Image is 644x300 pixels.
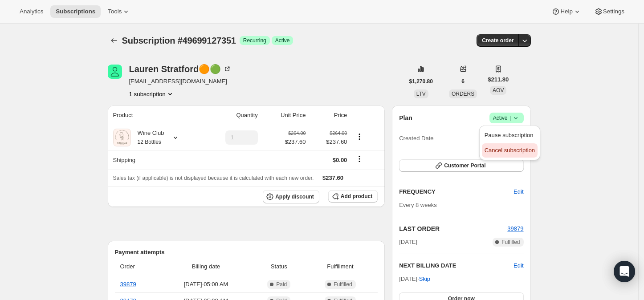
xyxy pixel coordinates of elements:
[352,132,367,142] button: Product actions
[263,190,319,203] button: Apply discount
[485,132,534,138] span: Pause subscription
[399,224,507,233] h2: LAST ORDER
[56,8,95,15] span: Subscriptions
[341,193,372,200] span: Add product
[399,159,523,172] button: Customer Portal
[285,138,306,146] span: $237.60
[399,276,430,282] span: [DATE] ·
[120,281,136,288] a: 39879
[352,154,367,164] button: Shipping actions
[276,281,287,288] span: Paid
[115,248,378,257] h2: Payment attempts
[507,224,523,233] button: 39879
[308,262,372,271] span: Fulfillment
[514,187,523,196] span: Edit
[399,261,514,270] h2: NEXT BILLING DATE
[113,129,131,146] img: product img
[108,8,122,15] span: Tools
[546,5,587,18] button: Help
[501,239,520,246] span: Fulfilled
[482,37,514,44] span: Create order
[122,36,236,45] span: Subscription #49699127351
[482,143,538,158] button: Cancel subscription
[452,91,474,97] span: ORDERS
[138,139,161,145] small: 12 Bottles
[508,185,529,199] button: Edit
[399,114,412,122] h2: Plan
[288,130,306,136] small: $264.00
[485,147,535,154] span: Cancel subscription
[589,5,630,18] button: Settings
[255,262,303,271] span: Status
[416,91,426,97] span: LTV
[108,150,201,170] th: Shipping
[108,34,120,47] button: Subscriptions
[115,257,160,276] th: Order
[261,105,309,125] th: Unit Price
[419,275,430,284] span: Skip
[243,37,266,44] span: Recurring
[404,75,438,88] button: $1,270.80
[399,134,433,143] span: Created Date
[456,75,470,88] button: 6
[409,78,433,85] span: $1,270.80
[507,225,523,232] a: 39879
[129,77,232,86] span: [EMAIL_ADDRESS][DOMAIN_NAME]
[129,89,175,98] button: Product actions
[399,238,417,247] span: [DATE]
[162,280,250,289] span: [DATE] · 05:00 AM
[201,105,261,125] th: Quantity
[162,262,250,271] span: Billing date
[482,128,538,142] button: Pause subscription
[444,162,485,169] span: Customer Portal
[102,5,136,18] button: Tools
[50,5,101,18] button: Subscriptions
[14,5,49,18] button: Analytics
[129,65,232,73] div: Lauren Stratford🟠🟢
[461,78,465,85] span: 6
[603,8,624,15] span: Settings
[113,175,314,181] span: Sales tax (if applicable) is not displayed because it is calculated with each new order.
[275,193,314,200] span: Apply discount
[131,129,164,146] div: Wine Club
[488,75,509,84] span: $211.80
[514,261,523,270] button: Edit
[322,174,343,181] span: $237.60
[311,138,347,146] span: $237.60
[477,34,519,47] button: Create order
[275,37,290,44] span: Active
[614,261,635,282] div: Open Intercom Messenger
[493,87,504,93] span: AOV
[493,114,520,122] span: Active
[330,130,347,136] small: $264.00
[333,157,347,163] span: $0.00
[108,105,201,125] th: Product
[308,105,350,125] th: Price
[328,190,378,203] button: Add product
[399,187,514,196] h2: FREQUENCY
[560,8,572,15] span: Help
[108,65,122,79] span: Lauren Stratford🟠🟢
[414,272,436,286] button: Skip
[20,8,43,15] span: Analytics
[334,281,352,288] span: Fulfilled
[399,202,437,208] span: Every 8 weeks
[509,114,511,122] span: |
